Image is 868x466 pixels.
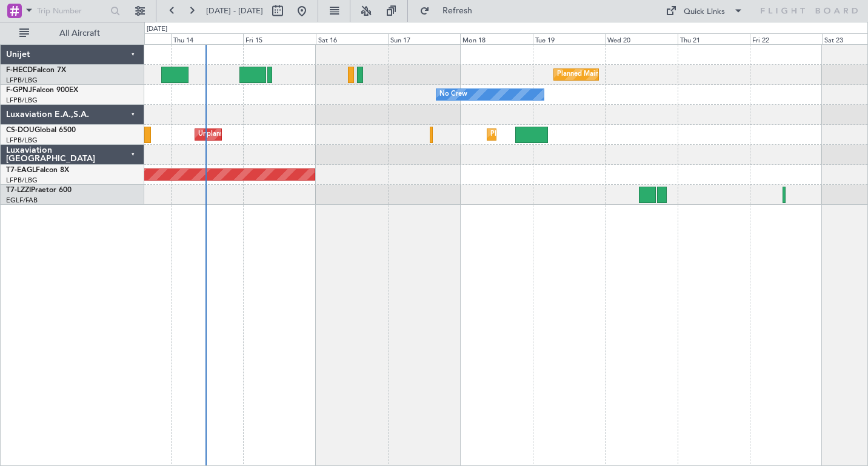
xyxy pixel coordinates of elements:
[557,65,748,84] div: Planned Maint [GEOGRAPHIC_DATA] ([GEOGRAPHIC_DATA])
[678,33,750,44] div: Thu 21
[439,85,467,104] div: No Crew
[206,5,263,16] span: [DATE] - [DATE]
[750,33,822,44] div: Fri 22
[533,33,605,44] div: Tue 19
[32,29,128,38] span: All Aircraft
[659,1,749,21] button: Quick Links
[414,1,487,21] button: Refresh
[6,67,66,74] a: F-HECDFalcon 7X
[6,127,35,134] span: CS-DOU
[6,196,38,205] a: EGLF/FAB
[316,33,388,44] div: Sat 16
[6,176,38,185] a: LFPB/LBG
[13,24,132,43] button: All Aircraft
[432,7,483,15] span: Refresh
[37,2,107,20] input: Trip Number
[6,167,69,174] a: T7-EAGLFalcon 8X
[6,136,38,145] a: LFPB/LBG
[6,96,38,105] a: LFPB/LBG
[6,87,32,94] span: F-GPNJ
[6,187,72,194] a: T7-LZZIPraetor 600
[460,33,532,44] div: Mon 18
[605,33,677,44] div: Wed 20
[490,125,681,144] div: Planned Maint [GEOGRAPHIC_DATA] ([GEOGRAPHIC_DATA])
[243,33,315,44] div: Fri 15
[147,24,167,35] div: [DATE]
[388,33,460,44] div: Sun 17
[6,76,38,85] a: LFPB/LBG
[6,87,78,94] a: F-GPNJFalcon 900EX
[198,125,398,144] div: Unplanned Maint [GEOGRAPHIC_DATA] ([GEOGRAPHIC_DATA])
[6,167,36,174] span: T7-EAGL
[684,6,725,18] div: Quick Links
[6,67,33,74] span: F-HECD
[6,127,76,134] a: CS-DOUGlobal 6500
[171,33,243,44] div: Thu 14
[6,187,31,194] span: T7-LZZI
